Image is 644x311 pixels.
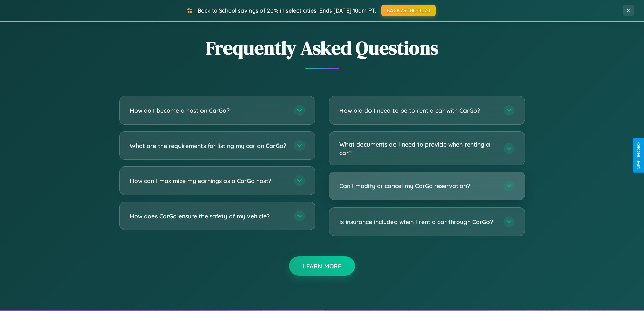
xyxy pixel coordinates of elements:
h3: How do I become a host on CarGo? [130,106,287,115]
h3: Can I modify or cancel my CarGo reservation? [339,182,497,190]
h3: How old do I need to be to rent a car with CarGo? [339,106,497,115]
h3: Is insurance included when I rent a car through CarGo? [339,218,497,226]
h3: How does CarGo ensure the safety of my vehicle? [130,212,287,220]
h2: Frequently Asked Questions [119,35,525,61]
span: Back to School savings of 20% in select cities! Ends [DATE] 10am PT. [198,7,376,14]
button: Learn More [289,256,355,276]
h3: How can I maximize my earnings as a CarGo host? [130,177,287,185]
h3: What are the requirements for listing my car on CarGo? [130,141,287,150]
div: Give Feedback [636,142,641,169]
h3: What documents do I need to provide when renting a car? [339,140,497,157]
button: BACK2SCHOOL20 [381,5,436,16]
